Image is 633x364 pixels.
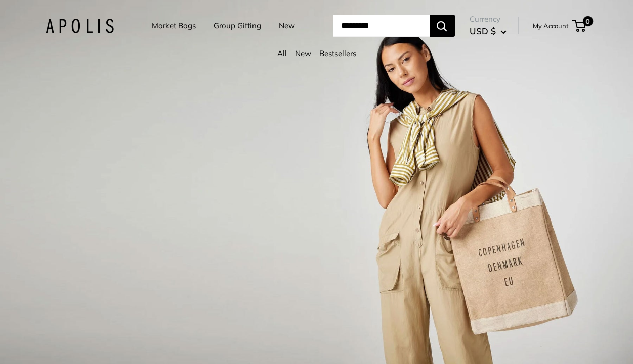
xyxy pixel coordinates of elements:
[430,15,455,37] button: Search
[573,20,586,32] a: 0
[277,48,287,58] a: All
[214,19,261,33] a: Group Gifting
[152,19,196,33] a: Market Bags
[470,26,496,36] span: USD $
[533,20,569,32] a: My Account
[582,16,593,26] span: 0
[295,48,311,58] a: New
[319,48,356,58] a: Bestsellers
[333,15,430,37] input: Search...
[470,12,507,26] span: Currency
[46,19,114,33] img: Apolis
[279,19,295,33] a: New
[470,23,507,39] button: USD $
